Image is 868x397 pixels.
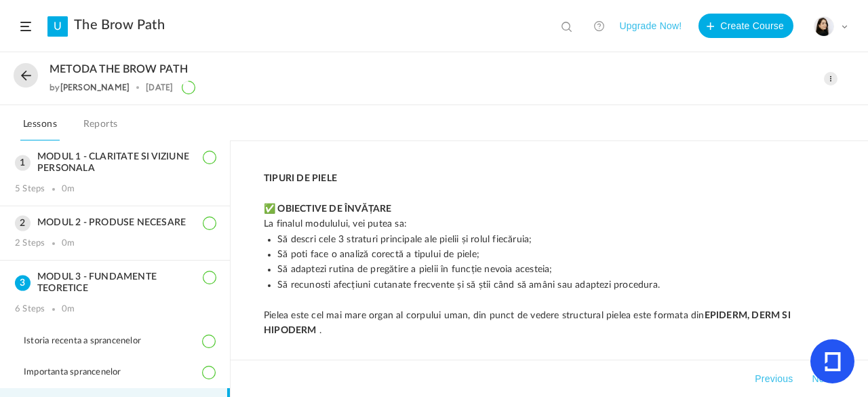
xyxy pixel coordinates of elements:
strong: ✅ OBIECTIVE DE ÎNVĂȚARE [264,204,392,214]
h3: MODUL 2 - PRODUSE NECESARE [15,217,215,229]
a: Lessons [20,115,60,141]
div: 2 Steps [15,238,45,249]
a: Reports [81,115,121,141]
strong: EPIDERM, DERM SI HIPODERM [264,311,793,335]
div: 0m [62,184,75,195]
h3: MODUL 1 - CLARITATE SI VIZIUNE PERSONALA [15,151,215,174]
div: 0m [62,238,75,249]
div: 0m [62,304,75,315]
h3: MODUL 3 - FUNDAMENTE TEORETICE [15,271,215,295]
strong: TIPURI DE PIELE [264,174,337,183]
span: METODA THE BROW PATH [50,63,188,76]
button: Create Course [698,14,793,38]
div: by [50,83,130,92]
button: Previous [752,371,795,387]
button: Upgrade Now! [619,14,682,38]
div: 6 Steps [15,304,45,315]
a: U [47,16,68,37]
span: Istoria recenta a sprancenelor [24,336,158,347]
a: [PERSON_NAME] [60,82,130,92]
p: Pielea este cel mai mare organ al corpului uman, din punct de vedere structural pielea este forma... [264,308,835,339]
img: poza-profil.jpg [814,17,833,36]
li: Să descri cele 3 straturi principale ale pielii și rolul fiecăruia; [277,232,835,247]
li: Să adaptezi rutina de pregătire a pielii în funcție nevoia acesteia; [277,262,835,277]
div: [DATE] [146,83,173,92]
a: The Brow Path [74,17,165,33]
button: Next [809,371,835,387]
p: La finalul modulului, vei putea sa: [264,216,835,231]
li: Să poti face o analiză corectă a tipului de piele; [277,247,835,262]
div: 5 Steps [15,184,45,195]
span: Importanta sprancenelor [24,367,138,378]
li: Să recunosti afecțiuni cutanate frecvente și să știi când să amâni sau adaptezi procedura. [277,278,835,292]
